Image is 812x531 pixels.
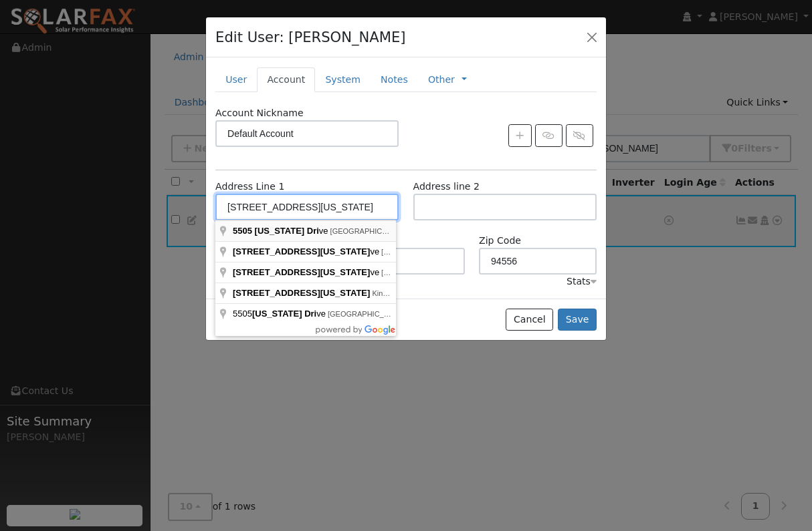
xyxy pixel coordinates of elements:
label: Address Line 1 [215,180,284,194]
span: [DEMOGRAPHIC_DATA][GEOGRAPHIC_DATA], [GEOGRAPHIC_DATA], [GEOGRAPHIC_DATA] [381,248,702,256]
button: Create New Account [508,124,532,147]
span: ve [233,226,330,236]
span: [GEOGRAPHIC_DATA], [GEOGRAPHIC_DATA], [GEOGRAPHIC_DATA] [328,310,566,318]
span: [STREET_ADDRESS][US_STATE] [233,246,370,256]
label: Account Nickname [215,106,304,120]
button: Save [558,309,597,331]
button: Link Account [535,124,563,147]
div: Stats [567,275,597,289]
button: Cancel [506,309,553,331]
label: Zip Code [479,234,521,248]
span: [US_STATE] Dri [252,309,316,319]
a: Account [257,67,315,92]
a: Notes [371,67,418,92]
a: System [315,67,371,92]
span: [US_STATE] Dri [255,226,319,236]
span: ve [233,246,381,256]
span: [GEOGRAPHIC_DATA], [GEOGRAPHIC_DATA], [GEOGRAPHIC_DATA] [330,227,569,235]
span: Kingman, [GEOGRAPHIC_DATA], [GEOGRAPHIC_DATA] [372,289,563,297]
label: Address line 2 [413,180,480,194]
button: Unlink Account [566,124,593,147]
span: ve [233,267,381,277]
a: Other [428,73,455,87]
span: 5505 [233,226,252,236]
span: 5505 ve [233,309,328,319]
span: [GEOGRAPHIC_DATA], [GEOGRAPHIC_DATA], [GEOGRAPHIC_DATA] [381,269,619,277]
h4: Edit User: [PERSON_NAME] [215,27,406,48]
a: User [215,67,257,92]
span: [STREET_ADDRESS][US_STATE] [233,288,370,298]
span: [STREET_ADDRESS][US_STATE] [233,267,370,277]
